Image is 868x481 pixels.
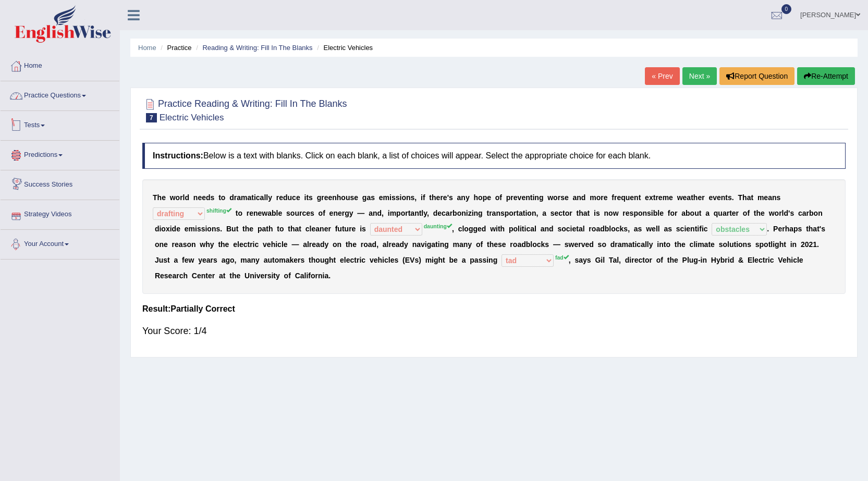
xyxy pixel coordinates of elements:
b: r [510,193,513,202]
b: s [310,209,314,217]
b: y [423,209,427,217]
b: w [547,193,553,202]
b: r [342,209,345,217]
b: h [579,209,583,217]
b: e [296,193,300,202]
b: h [337,193,341,202]
b: n [532,209,536,217]
b: — [357,209,364,217]
b: r [299,209,302,217]
b: p [396,209,401,217]
b: d [377,209,382,217]
b: c [302,209,306,217]
b: y [349,209,353,217]
a: Your Account [1,230,119,256]
b: e [354,193,358,202]
b: n [461,193,466,202]
b: s [790,209,794,217]
b: e [604,193,608,202]
b: t [588,209,590,217]
b: s [776,193,780,202]
b: s [309,193,313,202]
b: e [698,193,702,202]
b: h [157,193,162,202]
b: s [396,193,400,202]
b: s [371,193,375,202]
b: g [362,193,367,202]
b: t [516,209,519,217]
b: t [218,193,221,202]
b: e [198,193,202,202]
b: f [612,193,614,202]
b: f [747,209,750,217]
b: o [238,209,242,217]
b: c [292,193,296,202]
b: o [401,193,406,202]
b: l [276,209,278,217]
b: n [496,209,500,217]
b: a [802,209,806,217]
b: n [721,193,726,202]
b: r [569,209,572,217]
b: e [717,193,721,202]
b: ' [447,193,449,202]
b: m [757,193,764,202]
b: a [366,193,371,202]
b: e [761,209,765,217]
b: o [608,209,613,217]
b: r [622,209,625,217]
b: g [539,193,544,202]
b: c [798,209,802,217]
b: d [433,209,438,217]
b: s [500,209,505,217]
b: o [565,209,570,217]
b: r [405,209,408,217]
b: r [655,193,658,202]
b: r [234,193,237,202]
b: n [525,193,530,202]
b: f [423,193,425,202]
b: r [779,209,781,217]
b: n [577,193,581,202]
b: o [814,209,818,217]
b: e [328,193,332,202]
b: h [693,193,698,202]
b: e [630,193,634,202]
b: w [677,193,683,202]
b: r [180,193,182,202]
a: Next » [682,67,717,85]
h4: Below is a text with blanks. Click on each blank, a list of choices will appear. Select the appro... [142,143,846,169]
b: e [437,209,442,217]
b: t [691,193,693,202]
b: b [686,209,690,217]
b: o [176,193,180,202]
b: q [714,209,718,217]
b: i [525,209,527,217]
b: s [392,193,396,202]
b: s [350,193,354,202]
b: o [527,209,532,217]
b: n [414,209,419,217]
b: x [649,193,653,202]
b: g [478,209,483,217]
b: o [478,193,483,202]
b: e [708,193,713,202]
b: r [806,209,809,217]
b: i [304,193,306,202]
a: « Prev [645,67,679,85]
b: ' [788,209,790,217]
b: t [754,209,756,217]
b: o [290,209,295,217]
b: a [260,193,264,202]
b: i [532,193,534,202]
b: b [653,209,658,217]
b: e [487,193,491,202]
b: n [604,209,609,217]
b: n [373,209,377,217]
b: c [256,193,260,202]
b: e [764,193,768,202]
b: n [193,193,198,202]
b: w [170,193,176,202]
b: o [457,209,462,217]
b: Instructions: [153,151,203,160]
